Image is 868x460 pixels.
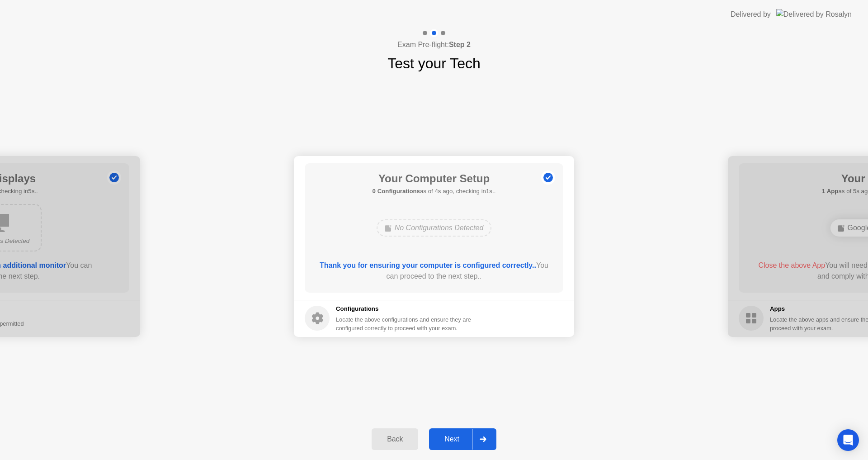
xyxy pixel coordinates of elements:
div: No Configurations Detected [377,219,492,237]
div: Delivered by [731,9,771,20]
h5: as of 4s ago, checking in1s.. [373,187,496,196]
div: Open Intercom Messenger [837,429,859,451]
div: Back [374,435,415,443]
img: Delivered by Rosalyn [776,9,852,19]
div: Next [432,435,472,443]
button: Back [372,428,418,450]
b: 0 Configurations [373,188,420,194]
h1: Test your Tech [387,52,481,74]
div: Locate the above configurations and ensure they are configured correctly to proceed with your exam. [336,315,473,332]
h5: Configurations [336,304,473,313]
h4: Exam Pre-flight: [397,39,471,50]
button: Next [429,428,496,450]
b: Step 2 [449,41,471,48]
div: You can proceed to the next step.. [318,260,551,282]
b: Thank you for ensuring your computer is configured correctly.. [320,261,536,269]
h1: Your Computer Setup [373,171,496,187]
